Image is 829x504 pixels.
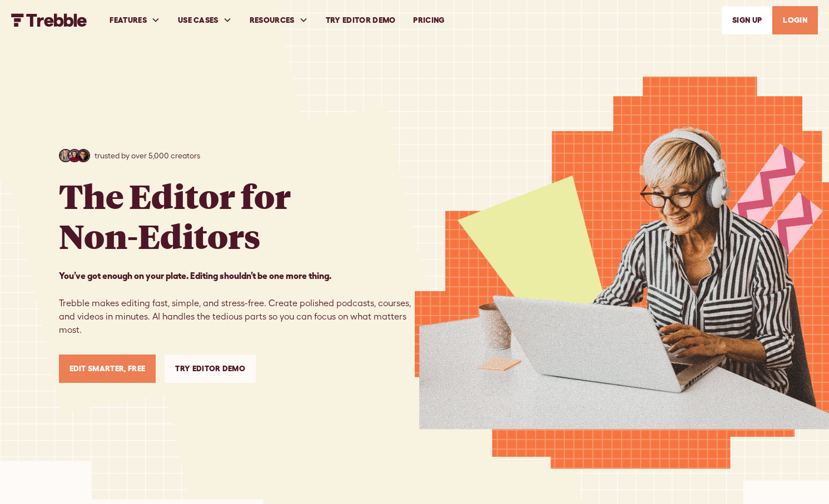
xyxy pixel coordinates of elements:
[11,13,87,27] img: Trebble FM Logo
[165,355,256,383] a: Try Editor Demo
[59,271,331,281] strong: You’ve got enough on your plate. Editing shouldn’t be one more thing. ‍
[317,1,405,39] a: Try Editor Demo
[59,176,291,256] h1: The Editor for Non-Editors
[722,6,772,34] a: SIGn UP
[59,355,156,383] a: Edit Smarter, Free
[772,6,818,34] a: LOGIN
[59,269,415,337] p: Trebble makes editing fast, simple, and stress-free. Create polished podcasts, courses, and video...
[101,1,169,39] div: FEATURES
[404,1,453,39] a: PRICING
[169,1,241,39] div: USE CASES
[95,150,200,162] p: trusted by over 5,000 creators
[110,14,147,26] div: FEATURES
[11,13,87,27] a: home
[241,1,317,39] div: RESOURCES
[250,14,295,26] div: RESOURCES
[178,14,219,26] div: USE CASES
